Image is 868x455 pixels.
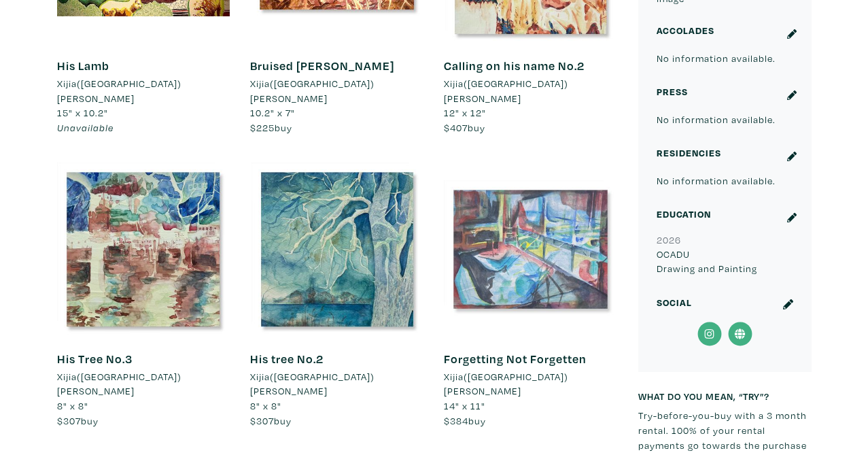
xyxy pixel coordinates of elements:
[57,369,230,399] a: Xijia([GEOGRAPHIC_DATA]) [PERSON_NAME]
[657,207,711,220] small: Education
[250,121,275,134] span: $225
[657,247,793,276] p: OCADU Drawing and Painting
[444,58,585,73] a: Calling on his name No.2
[657,113,776,126] small: No information available.
[444,76,617,105] a: Xijia([GEOGRAPHIC_DATA]) [PERSON_NAME]
[57,106,108,119] span: 15" x 10.2"
[57,121,114,134] span: Unavailable
[444,414,468,427] span: $384
[657,52,776,65] small: No information available.
[444,414,486,427] span: buy
[57,76,230,105] a: Xijia([GEOGRAPHIC_DATA]) [PERSON_NAME]
[657,174,776,187] small: No information available.
[57,414,99,427] span: buy
[657,85,688,98] small: Press
[57,399,88,412] span: 8" x 8"
[657,24,714,37] small: Accolades
[250,76,423,105] a: Xijia([GEOGRAPHIC_DATA]) [PERSON_NAME]
[444,399,485,412] span: 14" x 11"
[250,351,324,367] a: His tree No.2
[250,121,292,134] span: buy
[444,106,486,119] span: 12" x 12"
[250,414,292,427] span: buy
[444,351,587,367] a: Forgetting Not Forgetten
[57,58,109,73] a: His Lamb
[638,390,812,402] h6: What do you mean, “try”?
[57,414,81,427] span: $307
[250,58,394,73] a: Bruised [PERSON_NAME]
[250,414,274,427] span: $307
[250,369,423,399] a: Xijia([GEOGRAPHIC_DATA]) [PERSON_NAME]
[250,106,295,119] span: 10.2" x 7"
[657,233,681,246] small: 2026
[444,121,468,134] span: $407
[657,296,692,309] small: Social
[444,121,485,134] span: buy
[57,351,133,367] a: His Tree No.3
[657,146,721,159] small: Residencies
[444,369,617,399] a: Xijia([GEOGRAPHIC_DATA]) [PERSON_NAME]
[250,399,281,412] span: 8" x 8"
